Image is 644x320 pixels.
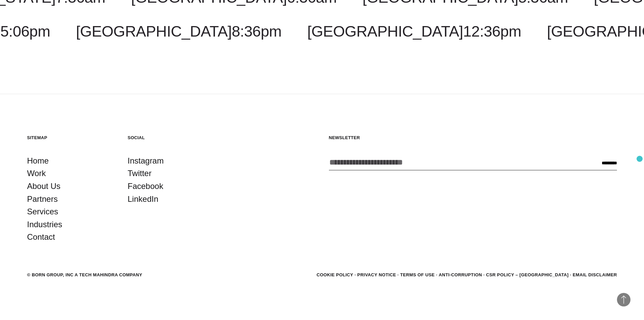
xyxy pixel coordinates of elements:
[307,23,521,40] a: [GEOGRAPHIC_DATA]12:36pm
[128,193,159,206] a: LinkedIn
[0,23,50,40] span: 5:06pm
[27,180,61,193] a: About Us
[76,23,282,40] a: [GEOGRAPHIC_DATA]8:36pm
[617,293,630,306] button: Back to Top
[27,167,46,180] a: Work
[400,272,435,277] a: Terms of Use
[27,205,58,218] a: Services
[128,180,163,193] a: Facebook
[27,154,49,167] a: Home
[316,272,353,277] a: Cookie Policy
[128,154,164,167] a: Instagram
[27,193,58,206] a: Partners
[486,272,569,277] a: CSR POLICY – [GEOGRAPHIC_DATA]
[128,135,215,141] h5: Social
[573,272,617,277] a: Email Disclaimer
[27,272,142,278] div: © BORN GROUP, INC A Tech Mahindra Company
[232,23,281,40] span: 8:36pm
[357,272,396,277] a: Privacy Notice
[128,167,152,180] a: Twitter
[27,218,62,231] a: Industries
[27,231,55,243] a: Contact
[329,135,617,141] h5: Newsletter
[463,23,521,40] span: 12:36pm
[27,135,114,141] h5: Sitemap
[439,272,482,277] a: Anti-Corruption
